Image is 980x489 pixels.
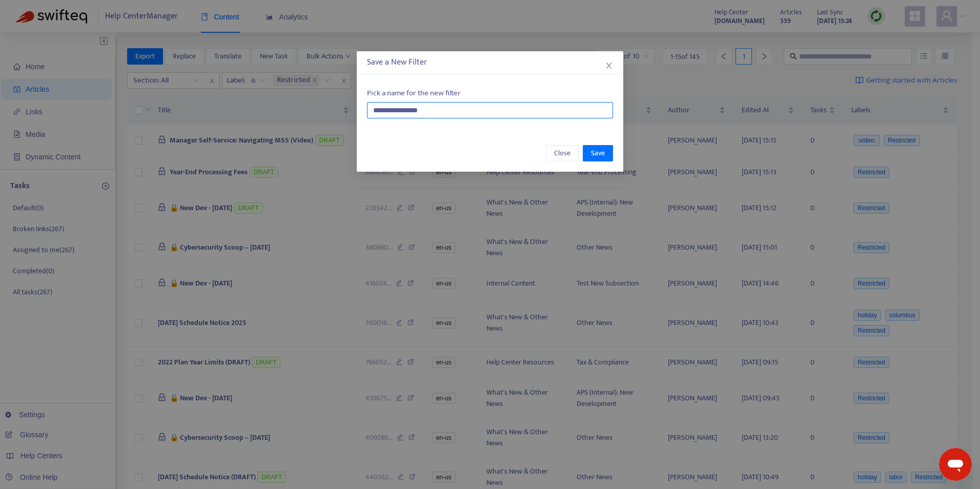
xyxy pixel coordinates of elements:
span: Close [554,148,570,159]
button: Save [583,145,613,161]
div: Save a New Filter [367,56,613,69]
h6: Pick a name for the new filter [367,89,613,98]
button: Close [546,145,579,161]
span: Save [591,148,605,159]
button: Close [603,60,615,71]
iframe: Button to launch messaging window [939,448,972,481]
span: close [605,62,613,70]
